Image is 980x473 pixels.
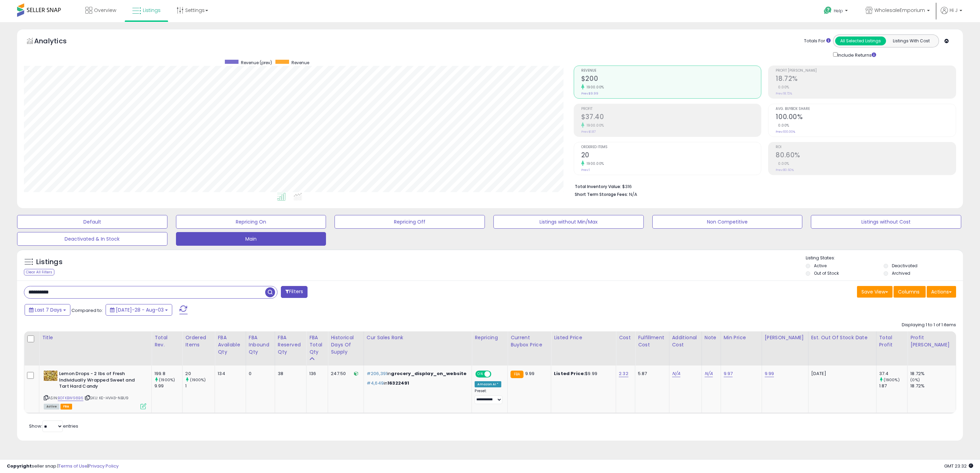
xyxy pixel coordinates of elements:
span: ROI [776,145,956,149]
span: Profit [581,107,761,111]
div: Profit [PERSON_NAME] [910,334,953,348]
div: Current Buybox Price [511,334,548,348]
span: N/A [629,191,637,198]
span: 2025-08-13 23:32 GMT [944,463,973,469]
a: 9.99 [765,370,774,377]
div: seller snap | | [7,463,119,470]
li: $316 [575,182,951,190]
span: Show: entries [29,423,78,429]
button: Repricing Off [335,215,485,229]
div: FBA inbound Qty [249,334,272,356]
div: Totals For [804,38,831,44]
h2: 20 [581,151,761,160]
span: [DATE]-28 - Aug-03 [116,306,164,313]
span: Last 7 Days [35,306,62,313]
button: Default [17,215,167,229]
div: 134 [218,371,241,377]
div: 9.99 [154,383,182,389]
div: Ordered Items [185,334,212,348]
div: Fulfillment Cost [638,334,666,348]
span: Revenue [581,69,761,73]
h5: Analytics [34,36,80,47]
p: Listing States: [806,255,963,261]
div: 1.87 [879,383,908,389]
img: 51tcslPB-EL._SL40_.jpg [44,371,57,381]
div: $9.99 [554,371,611,377]
div: Note [705,334,718,341]
button: Save View [857,286,893,298]
div: 20 [185,371,215,377]
p: [DATE] [811,371,871,377]
h2: $37.40 [581,113,761,122]
span: 9.99 [525,370,535,377]
button: Last 7 Days [25,304,70,316]
small: 1900.00% [584,85,604,90]
div: [PERSON_NAME] [765,334,805,341]
div: Cost [619,334,632,341]
strong: Copyright [7,463,32,469]
h2: $200 [581,75,761,84]
div: Additional Cost [672,334,699,348]
label: Active [814,263,827,269]
div: Include Returns [828,51,884,59]
div: 0 [249,371,270,377]
div: Displaying 1 to 1 of 1 items [902,322,956,328]
small: (1900%) [884,377,900,383]
span: All listings currently available for purchase on Amazon [44,404,59,410]
span: #4,649 [367,380,384,386]
small: 1900.00% [584,123,604,128]
span: Revenue [291,60,309,66]
h2: 100.00% [776,113,956,122]
small: 0.00% [776,85,789,90]
small: 1900.00% [584,161,604,166]
i: Get Help [824,6,832,15]
span: Help [834,8,843,14]
button: Non Competitive [652,215,803,229]
a: B0FKBW98B6 [58,395,83,401]
span: Ordered Items [581,145,761,149]
div: Title [42,334,149,341]
a: Terms of Use [58,463,87,469]
small: Prev: 18.72% [776,91,792,96]
div: 37.4 [879,371,908,377]
div: Min Price [724,334,759,341]
button: All Selected Listings [835,37,886,45]
div: 38 [278,371,301,377]
div: 5.87 [638,371,664,377]
a: N/A [672,370,680,377]
div: Historical Days Of Supply [331,334,361,356]
a: Hi J [941,7,962,22]
div: 247.50 [331,371,358,377]
div: Amazon AI * [475,381,501,387]
b: Listed Price: [554,370,585,377]
h2: 18.72% [776,75,956,84]
div: 1 [185,383,215,389]
div: Total Rev. [154,334,179,348]
small: Prev: 100.00% [776,130,795,134]
span: Compared to: [71,307,103,314]
button: Listings without Cost [811,215,961,229]
button: Columns [894,286,926,298]
button: [DATE]-28 - Aug-03 [106,304,172,316]
b: Total Inventory Value: [575,184,621,189]
button: Listings without Min/Max [493,215,644,229]
span: Listings [143,7,161,14]
p: in [367,380,466,386]
b: Short Term Storage Fees: [575,191,628,197]
small: FBA [511,371,523,378]
div: 199.8 [154,371,182,377]
div: FBA Reserved Qty [278,334,303,356]
span: Hi J [950,7,957,14]
small: Prev: $9.99 [581,91,598,96]
b: Lemon Drops - 2 lbs of Fresh Individually Wrapped Sweet and Tart Hard Candy [59,371,142,391]
span: | SKU: KE-HVH3-NBU9 [84,395,128,401]
div: Listed Price [554,334,613,341]
small: Prev: 80.60% [776,168,794,172]
label: Out of Stock [814,270,839,276]
a: 2.32 [619,370,628,377]
div: Cur Sales Rank [367,334,469,341]
small: Prev: 1 [581,168,590,172]
button: Actions [927,286,956,298]
span: 16322491 [387,380,409,386]
div: 18.72% [910,371,956,377]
